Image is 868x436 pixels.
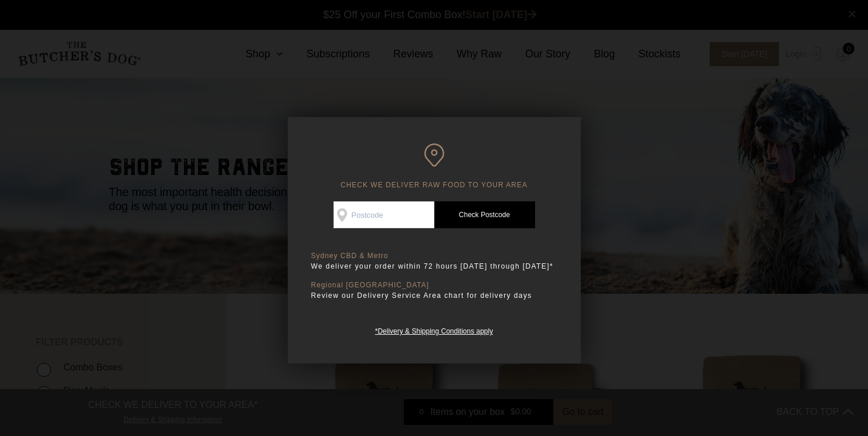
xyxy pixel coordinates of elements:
a: *Delivery & Shipping Conditions apply [375,324,493,335]
p: Review our Delivery Service Area chart for delivery days [311,290,557,301]
input: Postcode [333,201,434,228]
p: Sydney CBD & Metro [311,252,557,260]
h6: CHECK WE DELIVER RAW FOOD TO YOUR AREA [311,143,557,190]
p: Regional [GEOGRAPHIC_DATA] [311,281,557,290]
a: Check Postcode [434,201,535,228]
p: We deliver your order within 72 hours [DATE] through [DATE]* [311,260,557,272]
